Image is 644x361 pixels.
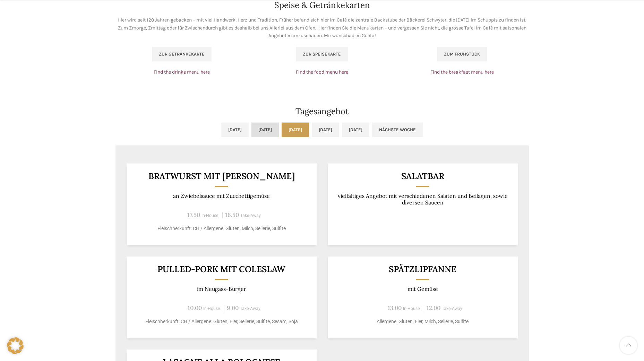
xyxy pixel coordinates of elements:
[312,123,339,137] a: [DATE]
[203,306,220,311] span: In-House
[240,306,260,311] span: Take-Away
[442,306,462,311] span: Take-Away
[430,69,494,75] a: Find the breakfast menu here
[159,51,205,57] span: Zur Getränkekarte
[336,265,509,274] h3: Spätzlipfanne
[115,16,529,40] p: Hier wird seit 120 Jahren gebacken – mit viel Handwerk, Herz und Tradition. Früher befand sich hi...
[240,213,261,218] span: Take-Away
[221,123,249,137] a: [DATE]
[227,304,239,312] span: 9.00
[225,211,239,219] span: 16.50
[437,47,487,61] a: Zum Frühstück
[135,286,308,292] p: im Neugass-Burger
[427,304,440,312] span: 12.00
[336,172,509,180] h3: Salatbar
[388,304,402,312] span: 13.00
[135,265,308,274] h3: Pulled-Pork mit Coleslaw
[372,123,423,137] a: Nächste Woche
[135,318,308,325] p: Fleischherkunft: CH / Allergene: Gluten, Eier, Sellerie, Sulfite, Sesam, Soja
[188,304,202,312] span: 10.00
[336,286,509,292] p: mit Gemüse
[201,213,218,218] span: In-House
[115,107,529,116] h2: Tagesangebot
[336,193,509,206] p: vielfältiges Angebot mit verschiedenen Salaten und Beilagen, sowie diversen Saucen
[296,47,348,61] a: Zur Speisekarte
[135,225,308,232] p: Fleischherkunft: CH / Allergene: Gluten, Milch, Sellerie, Sulfite
[303,51,341,57] span: Zur Speisekarte
[403,306,420,311] span: In-House
[296,69,348,75] a: Find the food menu here
[251,123,279,137] a: [DATE]
[342,123,369,137] a: [DATE]
[152,47,212,61] a: Zur Getränkekarte
[620,337,637,354] a: Scroll to top button
[154,69,210,75] a: Find the drinks menu here
[282,123,309,137] a: [DATE]
[187,211,200,219] span: 17.50
[135,193,308,199] p: an Zwiebelsauce mit Zucchettigemüse
[115,1,529,9] h2: Speise & Getränkekarten
[135,172,308,180] h3: Bratwurst mit [PERSON_NAME]
[444,51,480,57] span: Zum Frühstück
[336,318,509,325] p: Allergene: Gluten, Eier, Milch, Sellerie, Sulfite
